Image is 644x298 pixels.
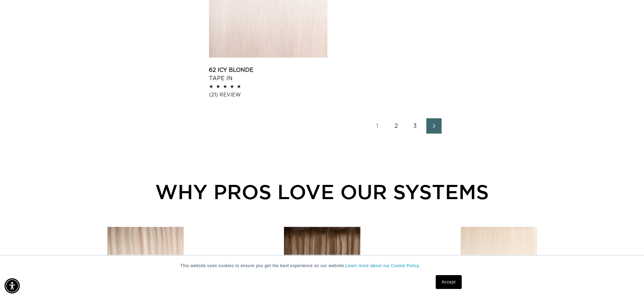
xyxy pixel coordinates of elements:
a: Page 1 [370,118,385,134]
a: Learn more about our Cookie Policy. [345,263,420,268]
div: WHY PROS LOVE OUR SYSTEMS [42,177,602,207]
nav: Pagination [209,118,602,134]
p: This website uses cookies to ensure you get the best experience on our website. [181,263,464,269]
a: Page 3 [408,118,423,134]
a: Page 2 [389,118,404,134]
a: 62 Icy Blonde Tape In [209,66,327,83]
div: Accessibility Menu [5,278,20,293]
a: Next page [426,118,442,134]
a: Accept [436,275,461,289]
iframe: Chat Widget [609,265,644,298]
